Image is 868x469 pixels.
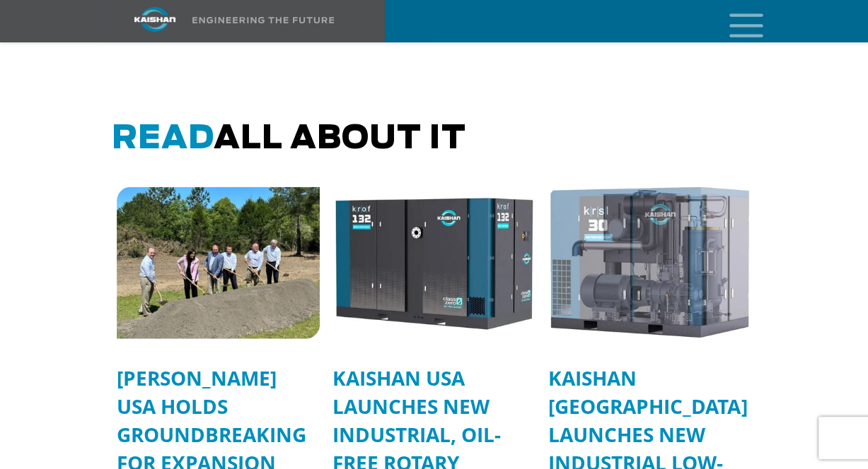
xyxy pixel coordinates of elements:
[112,123,214,155] span: Read
[548,187,751,339] img: krsl see-through
[117,187,320,339] img: kaishan groundbreaking for expansion
[332,187,536,339] img: krof 32
[192,17,334,23] img: Engineering the future
[724,9,748,33] a: mobile menu
[102,7,208,32] img: kaishan logo
[112,119,758,159] h2: all about it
